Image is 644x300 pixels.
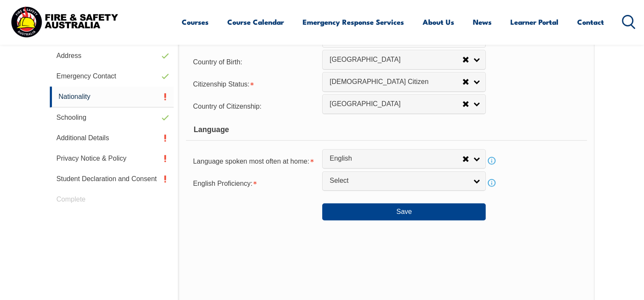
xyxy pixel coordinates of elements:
[182,11,209,33] a: Courses
[473,11,492,33] a: News
[193,158,309,165] span: Language spoken most often at home:
[329,78,462,87] span: [DEMOGRAPHIC_DATA] Citizen
[510,11,558,33] a: Learner Portal
[50,128,174,148] a: Additional Details
[329,176,467,185] span: Select
[193,180,252,187] span: English Proficiency:
[303,11,404,33] a: Emergency Response Services
[193,58,242,66] span: Country of Birth:
[577,11,604,33] a: Contact
[329,154,462,163] span: English
[329,55,462,64] span: [GEOGRAPHIC_DATA]
[50,66,174,87] a: Emergency Contact
[50,169,174,189] a: Student Declaration and Consent
[486,155,498,167] a: Info
[227,11,284,33] a: Course Calendar
[423,11,454,33] a: About Us
[186,119,587,141] div: Language
[186,152,322,169] div: Language spoken most often at home is required.
[186,174,322,191] div: English Proficiency is required.
[322,203,486,220] button: Save
[486,177,498,189] a: Info
[193,81,249,88] span: Citizenship Status:
[50,148,174,169] a: Privacy Notice & Policy
[50,107,174,128] a: Schooling
[329,100,462,109] span: [GEOGRAPHIC_DATA]
[186,75,322,92] div: Citizenship Status is required.
[193,103,261,110] span: Country of Citizenship:
[50,46,174,66] a: Address
[50,87,174,107] a: Nationality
